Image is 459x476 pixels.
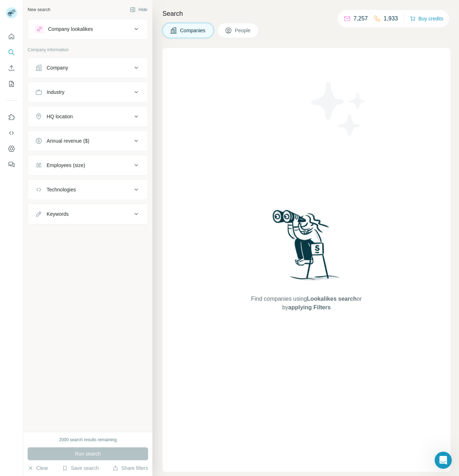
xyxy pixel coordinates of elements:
button: Use Surfe on LinkedIn [6,111,17,124]
img: Avatar [6,7,17,19]
button: Enrich CSV [6,62,17,75]
button: Use Surfe API [6,127,17,139]
span: Find companies using or by [249,295,364,312]
div: New search [28,6,50,13]
button: Search [6,46,17,59]
div: 2000 search results remaining [59,437,117,443]
button: Buy credits [410,14,443,24]
img: Surfe Illustration - Stars [307,77,371,141]
span: People [235,27,251,34]
div: Company lookalikes [48,25,93,33]
p: Company information [28,47,148,53]
button: Save search [62,465,99,472]
div: HQ location [47,113,73,120]
button: Annual revenue ($) [28,132,148,149]
h4: Search [162,9,450,19]
button: Feedback [6,158,17,171]
div: Employees (size) [47,162,85,169]
div: Industry [47,89,65,96]
img: Surfe Illustration - Woman searching with binoculars [269,208,344,288]
p: 7,257 [354,14,368,23]
div: Technologies [47,186,76,193]
button: Quick start [6,30,17,43]
span: Lookalikes search [307,296,357,302]
div: Company [47,64,68,71]
button: Clear [28,465,48,472]
button: Technologies [28,181,148,198]
button: Keywords [28,205,148,223]
button: Company lookalikes [28,20,148,38]
button: Hide [125,4,152,15]
button: Dashboard [6,142,17,155]
button: HQ location [28,108,148,125]
button: Employees (size) [28,157,148,174]
span: Companies [180,27,206,34]
button: My lists [6,77,17,90]
button: Industry [28,84,148,101]
p: 1,933 [384,14,398,23]
div: Keywords [47,210,68,218]
iframe: Intercom live chat [435,452,452,469]
button: Company [28,59,148,76]
div: Annual revenue ($) [47,137,89,144]
span: applying Filters [288,304,331,310]
button: Share filters [113,465,148,472]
